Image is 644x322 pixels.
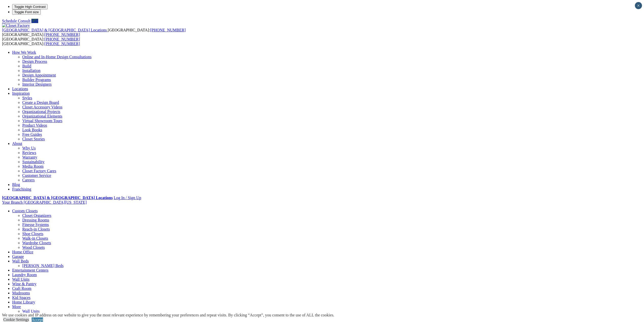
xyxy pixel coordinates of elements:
a: Product Videos [22,123,47,127]
a: Your Branch [GEOGRAPHIC_DATA][US_STATE] [2,200,87,204]
a: Customer Service [22,173,51,178]
a: Finesse Systems [22,222,49,227]
img: Closet Factory [2,23,30,28]
a: Reviews [22,150,36,155]
a: Builder Programs [22,78,51,82]
a: Garage [12,254,24,259]
a: Warranty [22,155,37,159]
a: Wall Units [12,277,29,281]
a: Design Process [22,59,47,64]
span: Your Branch [2,200,23,204]
a: How We Work [12,50,36,54]
a: Wardrobe Closets [22,241,51,245]
a: Custom Closets [12,209,38,213]
a: Craft Room [12,286,31,291]
a: Walk-in Closets [22,236,48,240]
a: Closet Stories [22,137,45,141]
a: Media Room [22,164,44,168]
a: [PHONE_NUMBER] [45,42,80,46]
a: Virtual Showroom Tours [22,119,63,123]
a: Kid Spaces [12,295,30,300]
a: [PHONE_NUMBER] [45,32,80,37]
a: Reach-in Closets [22,227,50,231]
a: Cookie Settings [3,317,29,322]
a: Organizational Elements [22,114,62,118]
a: Accept [32,317,43,322]
span: [GEOGRAPHIC_DATA][US_STATE] [24,200,87,204]
a: Laundry Room [12,273,37,277]
a: [PHONE_NUMBER] [150,28,185,32]
a: Free Guides [22,132,42,137]
a: [GEOGRAPHIC_DATA] & [GEOGRAPHIC_DATA] Locations [2,28,108,32]
a: Create a Design Board [22,100,59,105]
span: [GEOGRAPHIC_DATA]: [GEOGRAPHIC_DATA]: [2,28,186,37]
a: Interior Designers [22,82,52,86]
a: Inspiration [12,91,30,96]
a: Sustainability [22,160,45,164]
a: Wine & Pantry [12,282,36,286]
a: Home Library [12,300,35,304]
a: About [12,141,22,146]
a: Online and In-Home Design Consultations [22,55,92,59]
button: Close [635,2,642,9]
a: Styles [22,96,32,100]
a: Organizational Projects [22,109,60,114]
a: Mudrooms [12,291,30,295]
a: Blog [12,182,20,187]
span: Toggle Font size [14,10,39,14]
a: Closet Factory Cares [22,169,56,173]
span: [GEOGRAPHIC_DATA]: [GEOGRAPHIC_DATA]: [2,37,80,46]
a: Locations [12,87,28,91]
a: Schedule Consult [2,19,30,23]
a: Design Appointment [22,73,56,77]
a: Entertainment Centers [12,268,49,272]
a: Log In / Sign Up [114,196,141,200]
button: Toggle Font size [12,9,41,15]
a: Closet Accessory Videos [22,105,63,109]
a: [PERSON_NAME] Beds [22,263,64,268]
span: [GEOGRAPHIC_DATA] & [GEOGRAPHIC_DATA] Locations [2,28,107,32]
a: Wall Units [22,309,39,313]
a: [GEOGRAPHIC_DATA] & [GEOGRAPHIC_DATA] Locations [2,196,113,200]
a: Wall Beds [12,259,29,263]
button: Toggle High Contrast [12,4,48,9]
a: Shoe Closets [22,232,43,236]
a: Call [31,19,38,23]
a: [PHONE_NUMBER] [45,37,80,41]
a: Look Books [22,128,42,132]
span: Toggle High Contrast [14,5,46,9]
a: Build [22,64,31,68]
a: Wood Closets [22,245,45,250]
a: Dressing Rooms [22,218,49,222]
a: Careers [22,178,35,182]
a: Installation [22,68,40,73]
a: Home Office [12,250,33,254]
a: Why Us [22,146,36,150]
div: We use cookies and IP address on our website to give you the most relevant experience by remember... [2,313,334,317]
a: Franchising [12,187,31,191]
a: Closet Organizers [22,213,51,218]
a: More menu text will display only on big screen [12,305,21,309]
